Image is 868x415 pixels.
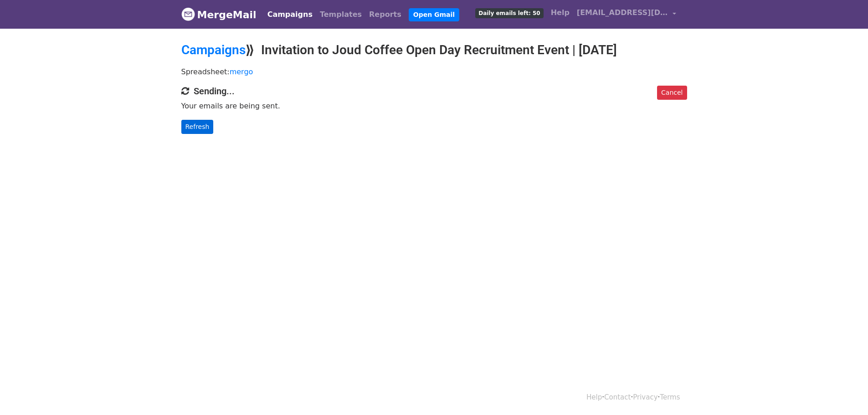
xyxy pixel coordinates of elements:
a: Privacy [633,393,657,401]
span: Daily emails left: 50 [475,8,543,18]
a: Help [547,4,573,22]
a: MergeMail [181,5,257,24]
a: Terms [660,393,680,401]
p: Spreadsheet: [181,67,687,77]
p: Your emails are being sent. [181,101,687,111]
a: Cancel [657,86,687,100]
a: Templates [316,5,365,24]
a: Campaigns [264,5,316,24]
a: Daily emails left: 50 [472,4,547,22]
h4: Sending... [181,86,687,97]
span: [EMAIL_ADDRESS][DOMAIN_NAME] [577,7,668,18]
img: MergeMail logo [181,7,195,21]
h2: ⟫ Invitation to Joud Coffee Open Day Recruitment Event | [DATE] [181,42,687,58]
a: Contact [604,393,631,401]
a: Campaigns [181,42,246,57]
iframe: Chat Widget [822,371,868,415]
a: Open Gmail [409,8,459,21]
a: mergo [230,67,253,76]
a: [EMAIL_ADDRESS][DOMAIN_NAME] [573,4,680,25]
a: Reports [365,5,405,24]
a: Refresh [181,120,214,134]
a: Help [586,393,602,401]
